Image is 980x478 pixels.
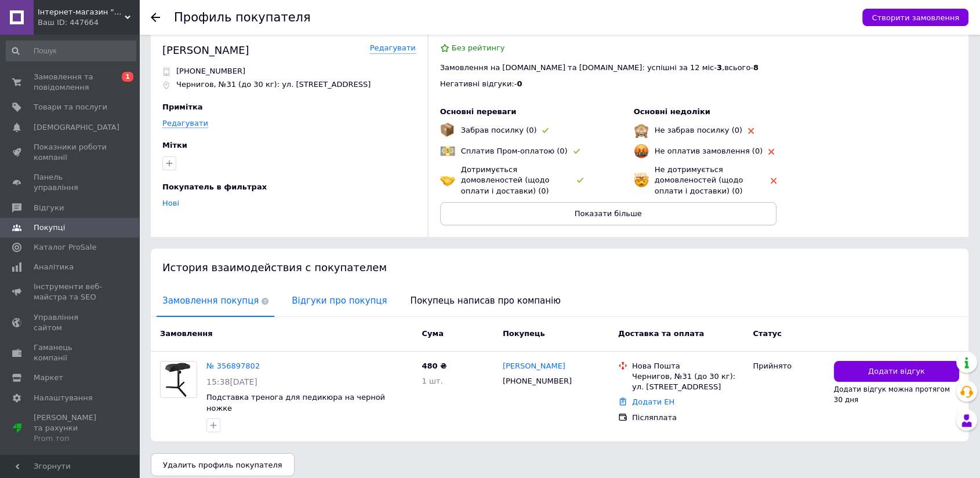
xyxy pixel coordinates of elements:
span: Гаманець компанії [34,342,107,363]
span: 0 [517,79,522,88]
span: Замовлення на [DOMAIN_NAME] та [DOMAIN_NAME]: успішні за 12 міс - , всього - [440,63,758,72]
img: emoji [440,144,455,159]
span: 1 [122,72,133,82]
span: Мітки [162,141,187,149]
p: [PHONE_NUMBER] [176,66,245,76]
span: Показати більше [575,209,642,218]
a: [PERSON_NAME] [503,361,565,372]
span: 15:38[DATE] [206,377,257,386]
span: Без рейтингу [452,43,505,52]
img: rating-tag-type [577,178,583,183]
a: Фото товару [160,361,197,398]
span: Інструменти веб-майстра та SEO [34,282,107,302]
h1: Профиль покупателя [174,10,311,24]
span: 8 [753,63,758,72]
a: Нові [162,199,179,207]
a: Редагувати [162,119,208,128]
span: Каталог ProSale [34,242,96,253]
span: 3 [717,63,722,72]
span: Негативні відгуки: - [440,79,517,88]
span: Покупець написав про компанію [405,286,567,316]
span: Додати відгук [868,366,925,377]
img: emoji [634,173,649,188]
img: emoji [440,123,454,137]
span: Покупці [34,222,65,233]
span: Створити замовлення [872,13,959,22]
div: [PERSON_NAME] [162,43,249,57]
a: Редагувати [370,43,416,54]
img: rating-tag-type [542,128,549,133]
span: Аналітика [34,262,74,272]
span: [DEMOGRAPHIC_DATA] [34,122,119,133]
input: Пошук [6,41,136,61]
div: Ваш ID: 447664 [38,17,139,28]
span: Інтернет-магазин "Жіночий Рай" [38,7,125,17]
span: Замовлення покупця [157,286,274,316]
span: 480 ₴ [422,362,447,370]
button: Удалить профиль покупателя [151,453,295,476]
div: Нова Пошта [632,361,743,371]
span: Товари та послуги [34,102,107,112]
span: Не дотримується домовленостей (щодо оплати і доставки) (0) [655,165,743,195]
img: rating-tag-type [748,128,754,134]
span: Відгуки про покупця [286,286,393,316]
div: Післяплата [632,413,743,423]
span: Основні недоліки [634,107,710,116]
div: Прийнято [753,361,824,371]
img: rating-tag-type [768,149,774,155]
span: Панель управління [34,172,107,193]
span: Сплатив Пром-оплатою (0) [461,147,568,155]
img: emoji [634,123,649,138]
div: Покупатель в фильтрах [162,182,413,192]
button: Додати відгук [834,361,959,382]
span: Удалить профиль покупателя [163,461,282,469]
span: Показники роботи компанії [34,142,107,163]
a: № 356897802 [206,362,260,370]
span: [PERSON_NAME] та рахунки [34,413,107,444]
span: Примітка [162,103,203,111]
img: rating-tag-type [574,149,580,154]
span: Замовлення [160,329,212,338]
a: Додати ЕН [632,397,674,406]
a: Подставка тренога для педикюра на черной ножке [206,393,385,413]
span: Статус [753,329,782,338]
button: Показати більше [440,202,776,225]
div: Prom топ [34,433,107,444]
span: Управління сайтом [34,312,107,333]
span: Маркет [34,373,63,383]
p: Чернигов, №31 (до 30 кг): ул. [STREET_ADDRESS] [176,79,371,90]
span: Забрав посилку (0) [461,126,537,134]
button: Створити замовлення [862,9,968,26]
div: [PHONE_NUMBER] [500,374,574,389]
span: 1 шт. [422,377,442,385]
span: Відгуки [34,203,64,213]
span: Додати відгук можна протягом 30 дня [834,385,950,404]
div: Повернутися назад [151,13,160,22]
span: Замовлення та повідомлення [34,72,107,93]
span: Покупець [503,329,545,338]
div: Чернигов, №31 (до 30 кг): ул. [STREET_ADDRESS] [632,371,743,392]
span: История взаимодействия с покупателем [162,261,387,273]
img: Фото товару [161,362,197,397]
img: emoji [634,144,649,159]
img: rating-tag-type [771,178,776,184]
span: Дотримується домовленостей (щодо оплати і доставки) (0) [461,165,550,195]
span: Не забрав посилку (0) [655,126,742,134]
span: Не оплатив замовлення (0) [655,147,763,155]
span: Налаштування [34,393,93,403]
span: Основні переваги [440,107,517,116]
span: Доставка та оплата [618,329,704,338]
span: Cума [422,329,443,338]
img: emoji [440,173,455,188]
